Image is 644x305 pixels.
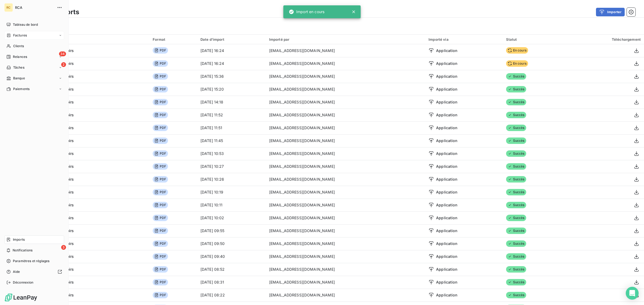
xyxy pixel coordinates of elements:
span: PDF [153,240,168,247]
td: [DATE] 11:51 [197,121,266,134]
td: [EMAIL_ADDRESS][DOMAIN_NAME] [266,70,426,83]
td: [EMAIL_ADDRESS][DOMAIN_NAME] [266,57,426,70]
span: Application [436,74,457,79]
td: [DATE] 10:02 [197,211,266,224]
span: PDF [153,279,168,285]
span: PDF [153,86,168,92]
span: Banque [13,76,25,81]
td: [DATE] 09:40 [197,250,266,263]
span: Succès [506,189,526,195]
span: En cours [506,47,528,54]
td: [EMAIL_ADDRESS][DOMAIN_NAME] [266,96,426,109]
span: Succès [506,86,526,92]
span: Application [436,87,457,92]
span: PDF [153,202,168,208]
td: [DATE] 10:19 [197,186,266,199]
span: En cours [506,60,528,67]
span: PDF [153,112,168,118]
div: Importé via [429,37,500,42]
span: Succès [506,176,526,183]
td: [DATE] 16:24 [197,44,266,57]
td: [EMAIL_ADDRESS][DOMAIN_NAME] [266,211,426,224]
span: RCA [15,5,54,10]
div: Open Intercom Messenger [626,287,639,300]
span: PDF [153,137,168,144]
span: PDF [153,189,168,195]
span: Succès [506,163,526,170]
span: Application [436,61,457,66]
td: [EMAIL_ADDRESS][DOMAIN_NAME] [266,83,426,96]
td: [EMAIL_ADDRESS][DOMAIN_NAME] [266,134,426,147]
span: 3 [61,245,66,250]
span: 34 [59,51,66,56]
span: PDF [153,292,168,298]
td: [DATE] 10:26 [197,173,266,186]
span: Succès [506,137,526,144]
span: Application [436,48,457,53]
span: Succès [506,266,526,273]
td: [EMAIL_ADDRESS][DOMAIN_NAME] [266,276,426,289]
span: PDF [153,215,168,221]
span: Application [436,189,457,195]
td: [EMAIL_ADDRESS][DOMAIN_NAME] [266,44,426,57]
td: [EMAIL_ADDRESS][DOMAIN_NAME] [266,263,426,276]
td: [EMAIL_ADDRESS][DOMAIN_NAME] [266,147,426,160]
td: [DATE] 15:36 [197,70,266,83]
span: Tableau de bord [13,22,38,27]
td: [EMAIL_ADDRESS][DOMAIN_NAME] [266,121,426,134]
td: [DATE] 09:50 [197,237,266,250]
td: [DATE] 14:18 [197,96,266,109]
span: Application [436,99,457,105]
span: PDF [153,99,168,105]
div: Import [26,37,146,42]
td: [DATE] 10:27 [197,160,266,173]
span: Application [436,164,457,169]
span: PDF [153,125,168,131]
span: Succès [506,279,526,285]
span: Application [436,267,457,272]
td: [EMAIL_ADDRESS][DOMAIN_NAME] [266,199,426,211]
span: Succès [506,215,526,221]
td: [DATE] 10:53 [197,147,266,160]
span: Succès [506,112,526,118]
td: [EMAIL_ADDRESS][DOMAIN_NAME] [266,237,426,250]
td: [DATE] 16:24 [197,57,266,70]
span: Imports [13,237,25,242]
span: Succès [506,253,526,260]
td: [DATE] 11:45 [197,134,266,147]
a: Aide [4,267,64,276]
td: [DATE] 15:20 [197,83,266,96]
span: Application [436,202,457,208]
span: Application [436,280,457,285]
td: [DATE] 11:52 [197,109,266,121]
span: PDF [153,73,168,80]
span: Aide [13,269,20,274]
span: Application [436,151,457,156]
td: [EMAIL_ADDRESS][DOMAIN_NAME] [266,186,426,199]
td: [EMAIL_ADDRESS][DOMAIN_NAME] [266,109,426,121]
span: Application [436,138,457,143]
td: [DATE] 08:31 [197,276,266,289]
span: PDF [153,60,168,67]
td: [EMAIL_ADDRESS][DOMAIN_NAME] [266,250,426,263]
span: PDF [153,47,168,54]
div: RC [4,3,13,12]
span: PDF [153,150,168,157]
div: Téléchargement [569,37,641,42]
span: Succès [506,228,526,234]
td: [EMAIL_ADDRESS][DOMAIN_NAME] [266,289,426,302]
button: Importer [596,8,625,16]
span: Notifications [13,248,32,253]
span: Clients [13,44,24,49]
div: Import en cours [289,7,324,17]
div: Date d’import [200,37,263,42]
span: PDF [153,228,168,234]
span: Application [436,125,457,131]
span: Application [436,112,457,118]
span: Application [436,215,457,221]
td: [DATE] 10:11 [197,199,266,211]
td: [DATE] 09:55 [197,224,266,237]
span: Succès [506,99,526,105]
span: Paramètres et réglages [13,259,49,263]
span: Succès [506,125,526,131]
